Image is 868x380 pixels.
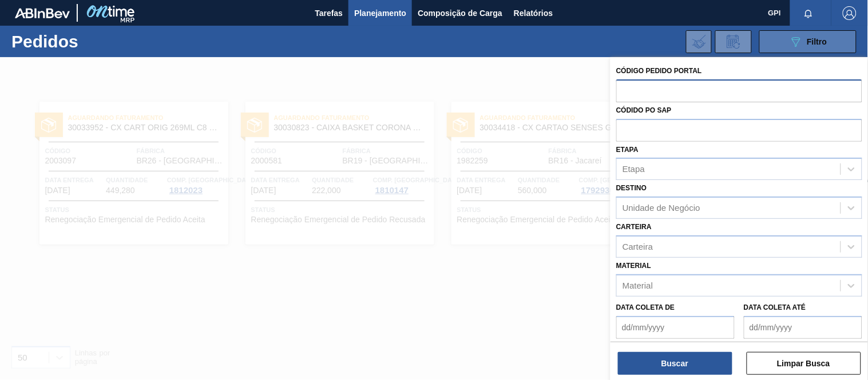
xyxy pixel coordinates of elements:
[616,316,735,339] input: dd/mm/yyyy
[418,6,502,20] span: Composição de Carga
[715,30,752,53] div: Solicitação de Revisão de Pedidos
[744,316,862,339] input: dd/mm/yyyy
[623,281,653,290] div: Material
[686,30,712,53] div: Importar Negociações dos Pedidos
[514,6,553,20] span: Relatórios
[616,184,647,192] label: Destino
[616,67,702,75] label: Código Pedido Portal
[616,146,639,154] label: Etapa
[315,6,343,20] span: Tarefas
[354,6,406,20] span: Planejamento
[807,37,827,46] span: Filtro
[623,242,653,251] div: Carteira
[744,303,806,311] label: Data coleta até
[790,5,827,21] button: Notificações
[616,303,675,311] label: Data coleta de
[623,203,700,213] div: Unidade de Negócio
[15,8,70,18] img: TNhmsLtSVTkK8tSr43FrP2fwEKptu5GPRR3wAAAABJRU5ErkJggg==
[616,223,652,231] label: Carteira
[11,35,176,48] h1: Pedidos
[623,165,645,174] div: Etapa
[616,106,672,114] label: Códido PO SAP
[843,6,857,20] img: Logout
[759,30,857,53] button: Filtro
[616,262,651,270] label: Material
